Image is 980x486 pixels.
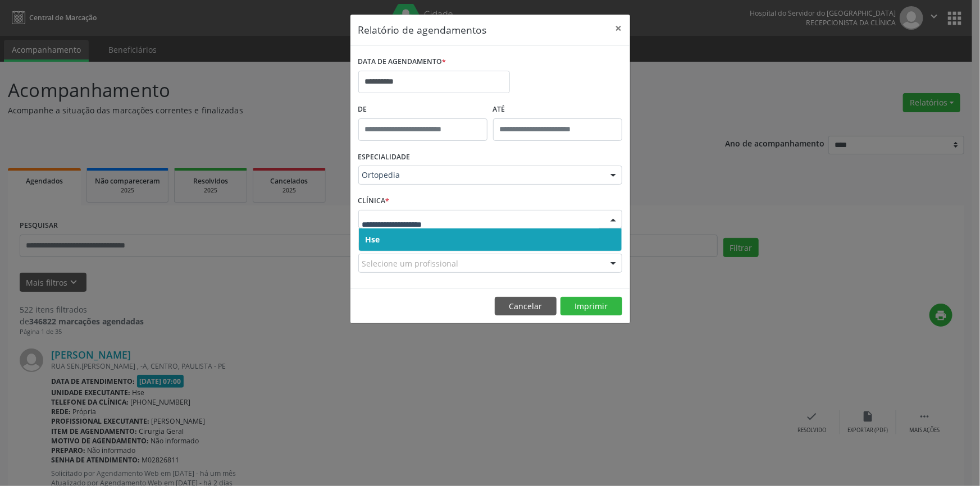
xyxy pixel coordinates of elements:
[362,169,599,181] span: Ortopedia
[358,22,487,37] h5: Relatório de agendamentos
[358,192,390,210] label: CLÍNICA
[495,297,557,316] button: Cancelar
[608,15,630,42] button: Close
[366,234,380,245] span: Hse
[560,297,622,316] button: Imprimir
[358,149,411,166] label: ESPECIALIDADE
[493,101,622,118] label: ATÉ
[358,101,487,118] label: De
[362,258,459,269] span: Selecione um profissional
[358,53,446,71] label: DATA DE AGENDAMENTO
